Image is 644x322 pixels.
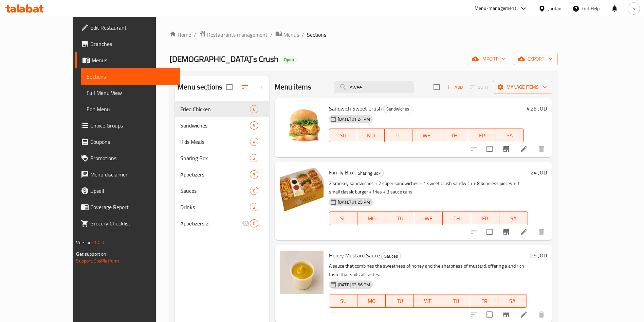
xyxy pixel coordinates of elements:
button: MO [357,211,386,225]
span: Version: [76,238,93,247]
span: Fried Chicken [180,105,250,113]
button: TU [386,294,414,308]
span: export [519,55,552,63]
div: Drinks2 [175,199,269,215]
span: TU [387,131,410,140]
div: items [250,105,258,113]
span: Coupons [90,138,175,146]
div: Sandwiches5 [175,117,269,134]
a: Grocery Checklist [75,215,180,232]
span: Drinks [180,203,250,211]
span: Menus [283,31,299,39]
span: Sandwiches [180,121,250,130]
span: SU [332,214,355,223]
div: Open [281,56,297,64]
span: TH [445,296,467,306]
span: SA [501,296,524,306]
a: Menus [275,30,299,39]
div: Sharing Box [355,169,384,177]
span: Sandwich Sweet Crush [329,103,382,114]
span: FR [474,214,497,223]
span: SU [332,296,355,306]
span: Restaurants management [207,31,268,39]
span: Open [281,57,297,63]
span: WE [415,131,438,140]
button: FR [471,211,500,225]
span: TH [445,214,468,223]
a: Menu disclaimer [75,166,180,183]
span: 0 [250,220,258,227]
a: Edit Menu [81,101,180,117]
span: [DATE] 03:56 PM [335,282,373,288]
button: TH [443,211,471,225]
button: MO [357,129,385,142]
a: Coverage Report [75,199,180,215]
span: Appetizers [180,170,250,179]
div: items [250,219,258,227]
span: Sharing Box [180,154,250,162]
span: Coverage Report [90,203,175,211]
div: items [250,154,258,162]
span: [DATE] 01:25 PM [335,199,373,205]
button: Manage items [493,81,552,94]
button: Add [444,82,465,92]
span: Manage items [498,83,547,91]
button: export [514,53,558,65]
button: FR [468,129,496,142]
button: SA [498,294,527,308]
div: Appetizers9 [175,166,269,183]
div: Sauces8 [175,183,269,199]
span: Sauces [180,187,250,195]
a: Edit Restaurant [75,19,180,36]
a: Edit menu item [520,310,528,319]
span: Select to update [482,142,497,156]
h6: 24 JOD [531,168,547,177]
span: Select section first [465,82,493,92]
p: 2 smokey sandwiches + 2 super sandwiches + 1 sweet crush sandwich + 8 boneless pieces + 1 small c... [329,179,528,196]
div: Sandwiches [383,105,412,113]
span: 6 [250,106,258,113]
span: Add [445,83,464,91]
span: Grocery Checklist [90,219,175,227]
a: Branches [75,36,180,52]
svg: Inactive section [242,219,250,227]
button: TU [386,211,415,225]
span: Select to update [482,307,497,322]
h2: Menu items [275,82,312,92]
span: Select to update [482,225,497,239]
button: SU [329,211,357,225]
div: items [250,170,258,179]
span: WE [417,296,439,306]
span: Sandwiches [384,105,412,113]
div: items [250,138,258,146]
span: 8 [250,188,258,194]
button: import [468,53,511,65]
span: Choice Groups [90,121,175,130]
button: FR [470,294,498,308]
a: Full Menu View [81,85,180,101]
img: Family Box [280,168,324,211]
li: / [302,31,304,39]
span: 5 [250,122,258,129]
span: Menu disclaimer [90,170,175,179]
button: delete [533,141,550,157]
span: Sections [87,72,175,81]
button: TH [442,294,470,308]
button: SA [499,211,528,225]
a: Edit menu item [520,145,528,153]
span: Appetizers 2 [180,219,242,227]
button: TU [385,129,412,142]
a: Restaurants management [199,30,268,39]
span: Full Menu View [87,89,175,97]
span: SA [502,214,525,223]
div: Kids Meals [180,138,250,146]
div: Menu-management [475,4,516,13]
li: / [194,31,196,39]
span: TH [443,131,465,140]
span: TU [388,296,411,306]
